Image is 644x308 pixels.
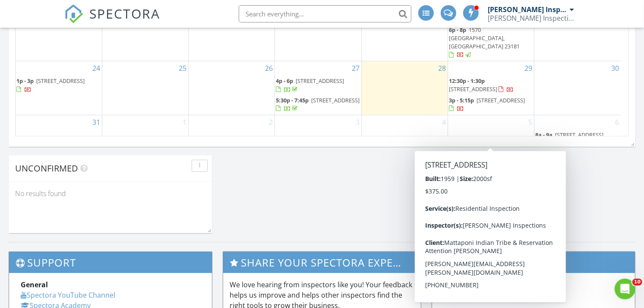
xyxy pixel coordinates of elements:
[16,61,102,115] td: Go to August 24, 2025
[523,61,534,75] a: Go to August 29, 2025
[534,115,621,149] td: Go to September 6, 2025
[64,12,160,30] a: SPECTORA
[449,77,514,93] a: 12:30p - 1:30p [STREET_ADDRESS]
[350,61,361,75] a: Go to August 27, 2025
[488,14,574,22] div: Thomas Inspections
[102,61,188,115] td: Go to August 25, 2025
[16,77,34,85] span: 1p - 3p
[9,182,212,205] div: No results found
[361,61,448,115] td: Go to August 28, 2025
[21,280,48,289] strong: General
[21,290,115,300] a: Spectora YouTube Channel
[89,4,160,22] span: SPECTORA
[267,115,275,129] a: Go to September 2, 2025
[239,5,411,22] input: Search everything...
[527,115,534,129] a: Go to September 5, 2025
[263,61,275,75] a: Go to August 26, 2025
[432,252,635,273] h3: Latest Updates
[477,96,525,104] span: [STREET_ADDRESS]
[16,77,85,93] a: 1p - 3p [STREET_ADDRESS]
[449,77,485,85] span: 12:30p - 1:30p
[449,26,466,34] span: 6p - 8p
[102,115,188,149] td: Go to September 1, 2025
[449,26,520,50] span: 1570 [GEOGRAPHIC_DATA], [GEOGRAPHIC_DATA] 23181
[535,131,552,139] span: 8a - 9a
[535,131,603,147] a: 8a - 9a [STREET_ADDRESS][US_STATE]
[488,5,568,14] div: [PERSON_NAME] Inspections
[448,115,534,149] td: Go to September 5, 2025
[276,96,309,104] span: 5:30p - 7:45p
[177,61,188,75] a: Go to August 25, 2025
[296,77,344,85] span: [STREET_ADDRESS]
[449,76,533,95] a: 12:30p - 1:30p [STREET_ADDRESS]
[449,96,525,112] a: 3p - 5:15p [STREET_ADDRESS]
[223,252,421,273] h3: Share Your Spectora Experience
[276,77,344,93] a: 4p - 6p [STREET_ADDRESS]
[436,61,448,75] a: Go to August 28, 2025
[361,115,448,149] td: Go to September 4, 2025
[535,131,603,147] span: [STREET_ADDRESS][US_STATE]
[36,77,85,85] span: [STREET_ADDRESS]
[440,115,448,129] a: Go to September 4, 2025
[449,95,533,114] a: 3p - 5:15p [STREET_ADDRESS]
[609,61,621,75] a: Go to August 30, 2025
[275,115,361,149] td: Go to September 3, 2025
[15,162,78,174] span: Unconfirmed
[448,61,534,115] td: Go to August 29, 2025
[91,61,102,75] a: Go to August 24, 2025
[311,96,360,104] span: [STREET_ADDRESS]
[449,26,520,59] a: 6p - 8p 1570 [GEOGRAPHIC_DATA], [GEOGRAPHIC_DATA] 23181
[64,4,83,23] img: The Best Home Inspection Software - Spectora
[181,115,188,129] a: Go to September 1, 2025
[354,115,361,129] a: Go to September 3, 2025
[276,95,360,114] a: 5:30p - 7:45p [STREET_ADDRESS]
[16,115,102,149] td: Go to August 31, 2025
[275,61,361,115] td: Go to August 27, 2025
[276,96,360,112] a: 5:30p - 7:45p [STREET_ADDRESS]
[613,115,621,129] a: Go to September 6, 2025
[535,130,620,149] a: 8a - 9a [STREET_ADDRESS][US_STATE]
[276,76,360,95] a: 4p - 6p [STREET_ADDRESS]
[449,25,533,60] a: 6p - 8p 1570 [GEOGRAPHIC_DATA], [GEOGRAPHIC_DATA] 23181
[9,252,212,273] h3: Support
[189,115,275,149] td: Go to September 2, 2025
[632,279,642,286] span: 10
[534,61,621,115] td: Go to August 30, 2025
[615,279,635,299] iframe: Intercom live chat
[16,76,101,95] a: 1p - 3p [STREET_ADDRESS]
[449,96,474,104] span: 3p - 5:15p
[276,77,293,85] span: 4p - 6p
[189,61,275,115] td: Go to August 26, 2025
[91,115,102,129] a: Go to August 31, 2025
[449,85,497,93] span: [STREET_ADDRESS]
